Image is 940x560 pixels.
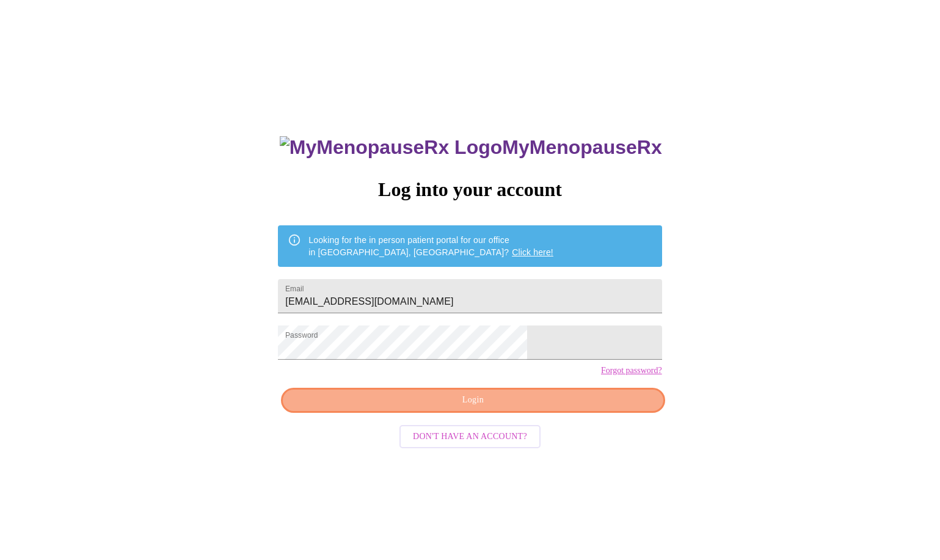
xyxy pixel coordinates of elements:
h3: Log into your account [278,178,661,201]
button: Don't have an account? [399,425,541,449]
div: Looking for the in person patient portal for our office in [GEOGRAPHIC_DATA], [GEOGRAPHIC_DATA]? [308,229,553,263]
button: Login [281,388,665,413]
a: Don't have an account? [396,431,544,441]
span: Login [295,393,650,408]
img: MyMenopauseRx Logo [280,136,502,159]
h3: MyMenopauseRx [280,136,662,159]
span: Don't have an account? [413,429,527,445]
a: Forgot password? [601,366,662,376]
a: Click here! [512,247,553,257]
